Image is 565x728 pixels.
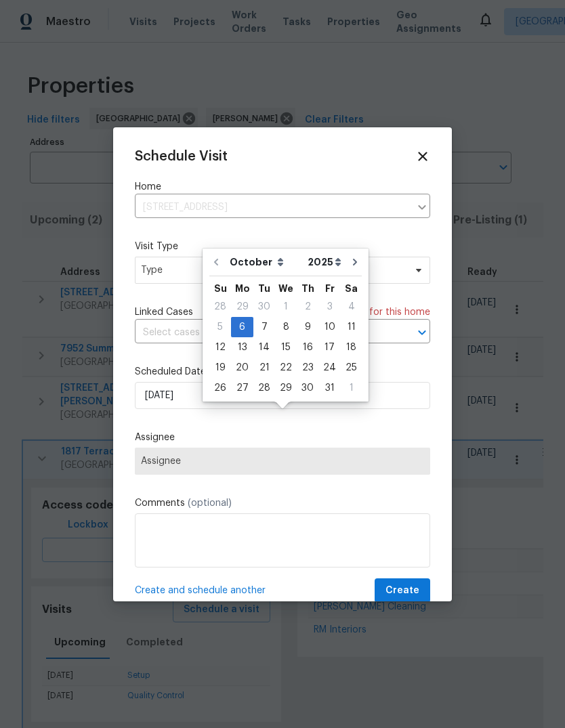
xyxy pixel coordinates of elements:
div: Wed Oct 15 2025 [275,337,297,358]
div: 25 [341,358,362,377]
div: 1 [341,379,362,398]
abbr: Sunday [214,284,227,293]
div: Fri Oct 24 2025 [318,358,341,378]
div: Sun Oct 12 2025 [209,337,231,358]
div: 14 [253,338,275,357]
div: 24 [318,358,341,377]
div: Mon Oct 27 2025 [231,378,253,398]
span: Schedule Visit [135,150,228,163]
div: 11 [341,318,362,337]
div: Thu Oct 30 2025 [297,378,318,398]
div: 7 [253,318,275,337]
abbr: Friday [325,284,335,293]
div: 17 [318,338,341,357]
div: 2 [297,297,318,316]
div: Wed Oct 01 2025 [275,297,297,317]
div: Tue Oct 14 2025 [253,337,275,358]
button: Open [413,323,432,342]
div: 29 [231,297,253,316]
div: Mon Oct 13 2025 [231,337,253,358]
div: 18 [341,338,362,357]
label: Assignee [135,431,430,444]
div: 5 [209,318,231,337]
label: Scheduled Date [135,365,430,379]
div: 4 [341,297,362,316]
div: Thu Oct 16 2025 [297,337,318,358]
div: 27 [231,379,253,398]
div: Tue Oct 21 2025 [253,358,275,378]
div: 20 [231,358,253,377]
div: Fri Oct 03 2025 [318,297,341,317]
div: Mon Oct 20 2025 [231,358,253,378]
abbr: Wednesday [278,284,293,293]
div: 28 [253,379,275,398]
div: Sun Oct 19 2025 [209,358,231,378]
div: 31 [318,379,341,398]
select: Month [226,252,304,272]
span: (optional) [188,498,232,508]
div: 28 [209,297,231,316]
input: M/D/YYYY [135,382,430,409]
abbr: Saturday [345,284,358,293]
select: Year [304,252,345,272]
div: 21 [253,358,275,377]
div: 3 [318,297,341,316]
div: 12 [209,338,231,357]
div: Wed Oct 08 2025 [275,317,297,337]
span: Type [141,263,404,277]
div: Thu Oct 23 2025 [297,358,318,378]
div: 16 [297,338,318,357]
div: Wed Oct 29 2025 [275,378,297,398]
abbr: Tuesday [258,284,270,293]
div: Mon Sep 29 2025 [231,297,253,317]
div: 23 [297,358,318,377]
div: 15 [275,338,297,357]
div: 13 [231,338,253,357]
div: Tue Oct 28 2025 [253,378,275,398]
div: Tue Oct 07 2025 [253,317,275,337]
button: Create [375,578,430,603]
div: 29 [275,379,297,398]
div: Sat Nov 01 2025 [341,378,362,398]
span: Linked Cases [135,305,193,319]
input: Enter in an address [135,197,410,218]
div: Fri Oct 10 2025 [318,317,341,337]
div: Thu Oct 09 2025 [297,317,318,337]
div: 30 [297,379,318,398]
abbr: Thursday [301,284,314,293]
label: Comments [135,496,430,510]
div: 8 [275,318,297,337]
span: Create and schedule another [135,584,266,597]
div: Sat Oct 25 2025 [341,358,362,378]
div: 10 [318,318,341,337]
div: 22 [275,358,297,377]
div: Sat Oct 18 2025 [341,337,362,358]
div: 19 [209,358,231,377]
div: Sun Oct 26 2025 [209,378,231,398]
abbr: Monday [235,284,250,293]
div: Sun Sep 28 2025 [209,297,231,317]
button: Go to previous month [206,249,226,276]
label: Visit Type [135,240,430,253]
button: Go to next month [345,249,365,276]
div: 30 [253,297,275,316]
div: Fri Oct 31 2025 [318,378,341,398]
div: Tue Sep 30 2025 [253,297,275,317]
span: Close [415,149,430,164]
div: Fri Oct 17 2025 [318,337,341,358]
span: Create [385,582,419,599]
label: Home [135,180,430,194]
div: Sat Oct 04 2025 [341,297,362,317]
div: 26 [209,379,231,398]
div: Sun Oct 05 2025 [209,317,231,337]
div: 6 [231,318,253,337]
div: Thu Oct 02 2025 [297,297,318,317]
div: 9 [297,318,318,337]
div: Mon Oct 06 2025 [231,317,253,337]
div: 1 [275,297,297,316]
div: Sat Oct 11 2025 [341,317,362,337]
span: Assignee [141,456,424,467]
input: Select cases [135,322,392,343]
div: Wed Oct 22 2025 [275,358,297,378]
